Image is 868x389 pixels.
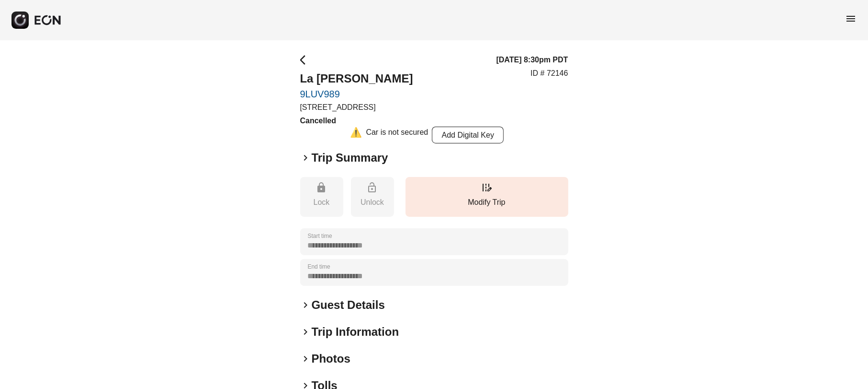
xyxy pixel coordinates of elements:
span: edit_road [481,182,493,193]
div: Car is not secured [366,127,428,143]
span: menu [845,13,857,24]
span: keyboard_arrow_right [300,353,312,365]
p: Modify Trip [410,197,564,208]
button: Modify Trip [406,177,568,217]
p: [STREET_ADDRESS] [300,102,413,113]
h2: Guest Details [312,297,385,313]
h3: Cancelled [300,115,413,127]
a: 9LUV989 [300,88,413,100]
h2: La [PERSON_NAME] [300,71,413,86]
h2: Trip Information [312,324,399,340]
span: keyboard_arrow_right [300,326,312,338]
p: ID # 72146 [530,68,568,79]
div: ⚠️ [350,127,362,143]
h3: [DATE] 8:30pm PDT [496,54,568,66]
button: Add Digital Key [432,127,504,143]
h2: Photos [312,351,350,366]
h2: Trip Summary [312,150,388,165]
span: arrow_back_ios [300,54,312,66]
span: keyboard_arrow_right [300,152,312,164]
span: keyboard_arrow_right [300,299,312,311]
